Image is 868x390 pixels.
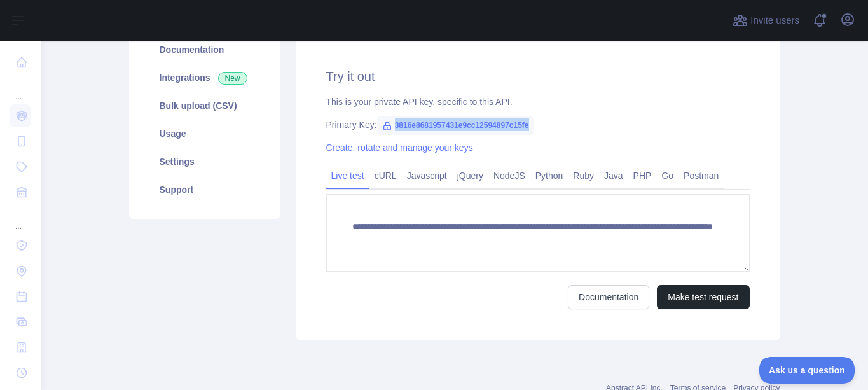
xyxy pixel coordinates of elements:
div: Primary Key: [326,118,750,131]
a: Bulk upload (CSV) [144,92,265,120]
a: Javascript [402,165,452,186]
a: Python [530,165,568,186]
a: Java [599,165,628,186]
a: Documentation [144,36,265,64]
div: ... [10,206,31,232]
a: Postman [679,165,724,186]
a: Live test [326,165,369,186]
span: 3816e8681957431e9cc12594897c15fe [377,116,534,135]
a: Support [144,176,265,204]
a: Go [656,165,679,186]
button: Make test request [657,285,749,309]
a: PHP [628,165,657,186]
a: Usage [144,120,265,148]
span: Invite users [750,13,799,28]
h2: Try it out [326,67,750,85]
a: jQuery [452,165,488,186]
button: Invite users [730,10,802,31]
a: Ruby [568,165,599,186]
div: This is your private API key, specific to this API. [326,95,750,108]
a: NodeJS [488,165,530,186]
div: ... [10,76,31,102]
a: Documentation [568,285,649,309]
a: Settings [144,148,265,176]
a: Create, rotate and manage your keys [326,143,473,153]
iframe: Toggle Customer Support [759,357,855,384]
a: Integrations New [144,64,265,92]
span: New [218,72,247,85]
a: cURL [369,165,402,186]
